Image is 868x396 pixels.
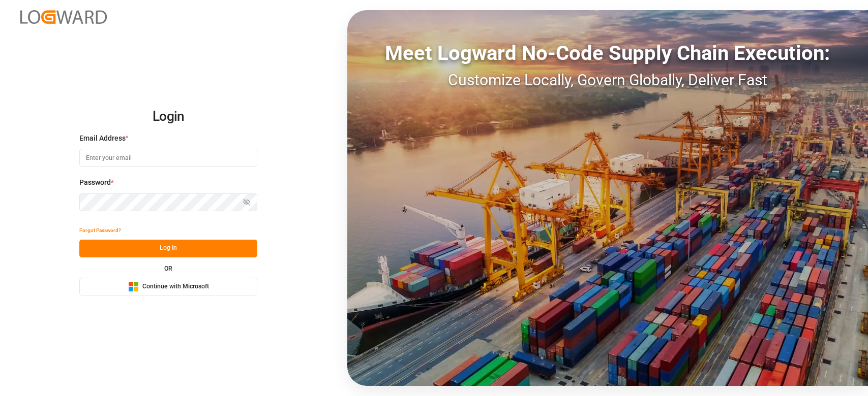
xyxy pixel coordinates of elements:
[142,282,209,291] span: Continue with Microsoft
[79,133,126,144] span: Email Address
[79,149,257,167] input: Enter your email
[347,38,868,69] div: Meet Logward No-Code Supply Chain Execution:
[20,10,107,24] img: Logward_new_orange.png
[79,177,111,188] span: Password
[347,69,868,91] div: Customize Locally, Govern Globally, Deliver Fast
[164,266,172,272] small: OR
[79,240,257,257] button: Log In
[79,222,121,240] button: Forgot Password?
[79,278,257,295] button: Continue with Microsoft
[79,101,257,133] h2: Login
